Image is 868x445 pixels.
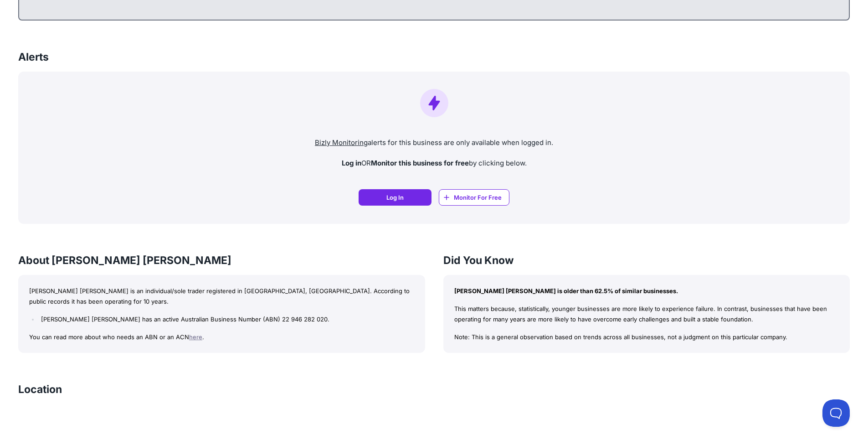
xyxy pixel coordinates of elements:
[454,193,502,202] span: Monitor For Free
[18,253,425,268] h3: About [PERSON_NAME] [PERSON_NAME]
[454,286,839,296] p: [PERSON_NAME] [PERSON_NAME] is older than 62.5% of similar businesses.
[18,50,49,64] h3: Alerts
[18,382,62,397] h3: Location
[189,333,202,341] a: here
[386,193,404,202] span: Log In
[454,332,839,342] p: Note: This is a general observation based on trends across all businesses, not a judgment on this...
[443,253,850,268] h3: Did You Know
[39,314,414,325] li: [PERSON_NAME] [PERSON_NAME] has an active Australian Business Number (ABN) 22 946 282 020.
[822,399,850,427] iframe: Toggle Customer Support
[439,189,509,206] a: Monitor For Free
[26,158,842,169] p: OR by clicking below.
[29,332,414,342] p: You can read more about who needs an ABN or an ACN .
[359,189,431,206] a: Log In
[29,286,414,307] p: [PERSON_NAME] [PERSON_NAME] is an individual/sole trader registered in [GEOGRAPHIC_DATA], [GEOGRA...
[454,304,839,325] p: This matters because, statistically, younger businesses are more likely to experience failure. In...
[342,159,361,167] strong: Log in
[26,138,842,148] p: alerts for this business are only available when logged in.
[315,138,368,147] a: Bizly Monitoring
[371,159,469,167] strong: Monitor this business for free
